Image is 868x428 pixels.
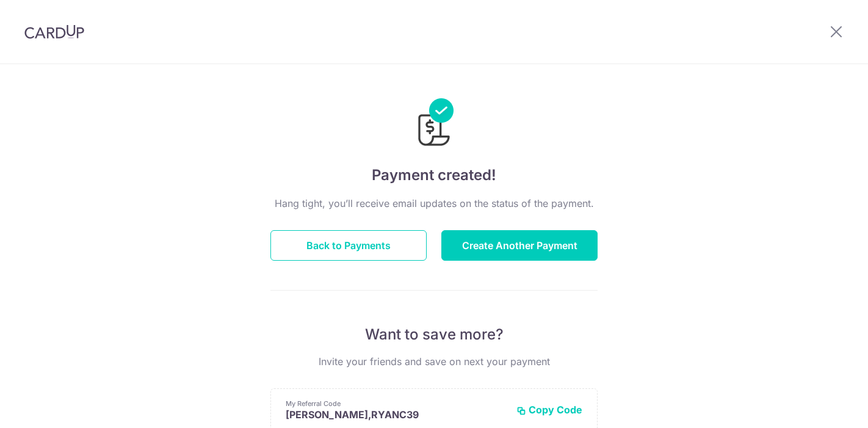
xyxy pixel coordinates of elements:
button: Copy Code [516,404,582,416]
button: Back to Payments [270,230,427,261]
p: Invite your friends and save on next your payment [270,354,598,369]
p: [PERSON_NAME],RYANC39 [286,408,507,421]
h4: Payment created! [270,164,598,186]
p: Want to save more? [270,325,598,344]
p: Hang tight, you’ll receive email updates on the status of the payment. [270,196,598,211]
img: CardUp [24,24,84,39]
button: Create Another Payment [441,230,598,261]
img: Payments [414,98,454,150]
p: My Referral Code [286,399,507,408]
